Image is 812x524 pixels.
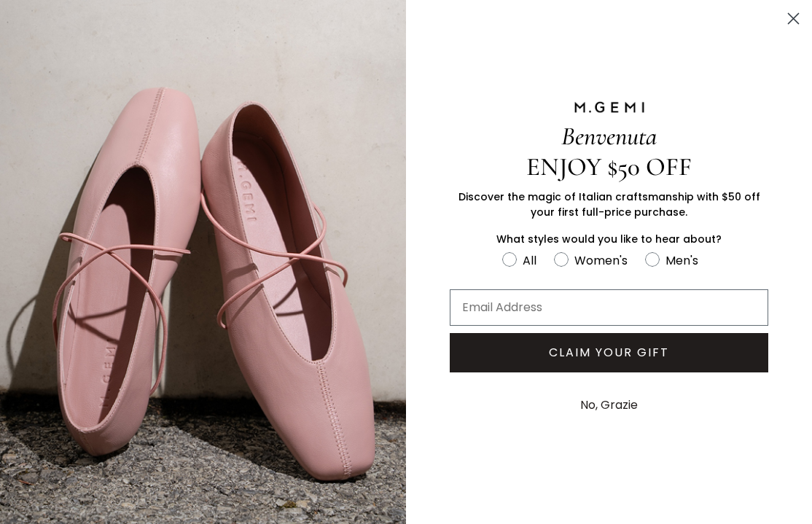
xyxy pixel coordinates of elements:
button: No, Grazie [573,387,645,423]
input: Email Address [450,289,768,326]
button: Close dialog [781,6,806,31]
img: M.GEMI [573,101,646,114]
div: All [523,251,536,270]
span: ENJOY $50 OFF [526,152,692,182]
span: What styles would you like to hear about? [496,232,722,246]
div: Men's [665,251,698,270]
span: Benvenuta [561,121,657,152]
div: Women's [574,251,628,270]
span: Discover the magic of Italian craftsmanship with $50 off your first full-price purchase. [458,189,760,219]
button: CLAIM YOUR GIFT [450,333,768,372]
